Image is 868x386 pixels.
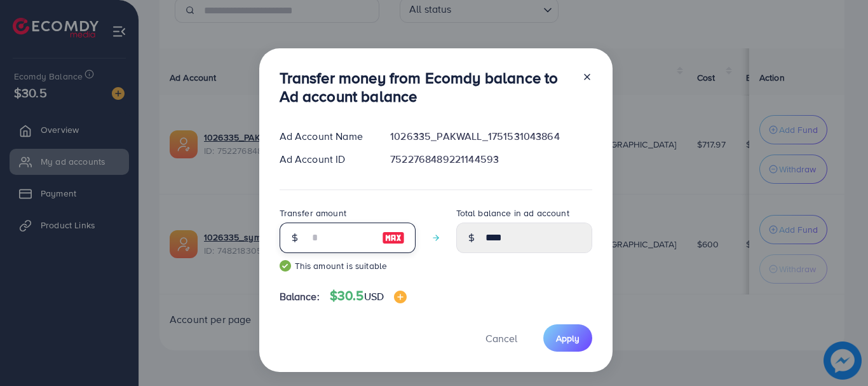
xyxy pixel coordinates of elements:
h3: Transfer money from Ecomdy balance to Ad account balance [280,69,572,106]
div: Ad Account Name [269,129,381,144]
span: USD [364,289,384,303]
h4: $30.5 [330,288,407,304]
label: Total balance in ad account [456,207,569,219]
div: Ad Account ID [269,152,381,167]
img: image [382,230,405,245]
img: image [394,291,407,303]
button: Cancel [470,324,533,352]
img: guide [280,260,291,272]
label: Transfer amount [280,207,346,219]
small: This amount is suitable [280,259,416,272]
button: Apply [543,324,592,352]
span: Apply [556,332,580,345]
div: 1026335_PAKWALL_1751531043864 [380,129,602,144]
div: 7522768489221144593 [380,152,602,167]
span: Cancel [485,331,517,345]
span: Balance: [280,289,320,304]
